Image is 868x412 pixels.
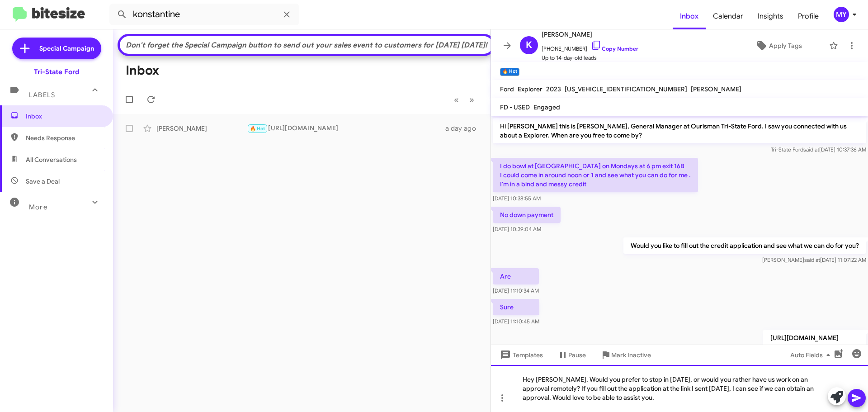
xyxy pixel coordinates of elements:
[26,155,77,164] span: All Conversations
[518,85,542,93] span: Explorer
[491,347,550,363] button: Templates
[750,3,791,29] a: Insights
[12,38,101,59] a: Special Campaign
[493,299,539,315] p: Sure
[29,91,55,99] span: Labels
[546,85,561,93] span: 2023
[732,38,825,54] button: Apply Tags
[542,53,638,62] span: Up to 14-day-old leads
[769,38,802,54] span: Apply Tags
[550,347,593,363] button: Pause
[445,124,483,133] div: a day ago
[803,146,819,153] span: said at
[673,3,706,29] a: Inbox
[611,347,651,363] span: Mark Inactive
[109,4,299,25] input: Search
[593,347,658,363] button: Mark Inactive
[500,103,530,111] span: FD - USED
[493,118,866,143] p: Hi [PERSON_NAME] this is [PERSON_NAME], General Manager at Ourisman Tri-State Ford. I saw you con...
[500,68,519,76] small: 🔥 Hot
[498,347,543,363] span: Templates
[771,146,866,153] span: Tri-State Ford [DATE] 10:37:36 AM
[526,38,532,52] span: K
[783,347,841,363] button: Auto Fields
[448,90,464,109] button: Previous
[26,177,60,186] span: Save a Deal
[826,7,858,22] button: MY
[156,124,247,133] div: [PERSON_NAME]
[493,158,698,192] p: I do bowl at [GEOGRAPHIC_DATA] on Mondays at 6 pm exit 16B I could come in around noon or 1 and s...
[791,3,826,29] a: Profile
[565,85,687,93] span: [US_VEHICLE_IDENTIFICATION_NUMBER]
[493,268,539,284] p: Are
[39,44,94,53] span: Special Campaign
[26,133,103,142] span: Needs Response
[790,347,834,363] span: Auto Fields
[533,103,560,111] span: Engaged
[493,226,541,232] span: [DATE] 10:39:04 AM
[623,237,866,254] p: Would you like to fill out the credit application and see what we can do for you?
[250,126,265,132] span: 🔥 Hot
[493,207,561,223] p: No down payment
[493,195,541,202] span: [DATE] 10:38:55 AM
[454,94,459,105] span: «
[691,85,741,93] span: [PERSON_NAME]
[763,330,866,346] p: [URL][DOMAIN_NAME]
[568,347,586,363] span: Pause
[493,318,539,325] span: [DATE] 11:10:45 AM
[449,90,480,109] nav: Page navigation example
[491,365,868,412] div: Hey [PERSON_NAME]. Would you prefer to stop in [DATE], or would you rather have us work on an app...
[834,7,849,22] div: MY
[804,256,820,263] span: said at
[26,112,103,121] span: Inbox
[762,256,866,263] span: [PERSON_NAME] [DATE] 11:07:22 AM
[247,123,445,134] div: [URL][DOMAIN_NAME]
[29,203,47,211] span: More
[542,40,638,53] span: [PHONE_NUMBER]
[124,41,489,50] div: Don't forget the Special Campaign button to send out your sales event to customers for [DATE] [DA...
[542,29,638,40] span: [PERSON_NAME]
[469,94,474,105] span: »
[706,3,750,29] a: Calendar
[126,63,159,78] h1: Inbox
[464,90,480,109] button: Next
[493,287,539,294] span: [DATE] 11:10:34 AM
[500,85,514,93] span: Ford
[34,67,79,76] div: Tri-State Ford
[591,45,638,52] a: Copy Number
